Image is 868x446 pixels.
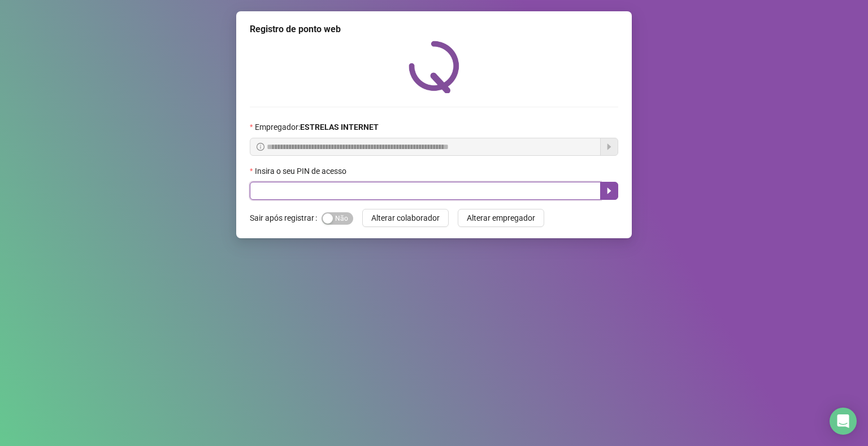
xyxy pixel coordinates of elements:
button: Alterar colaborador [362,209,449,227]
span: info-circle [257,143,264,151]
label: Insira o seu PIN de acesso [250,165,354,177]
div: Open Intercom Messenger [830,408,857,435]
span: Empregador : [255,121,379,133]
strong: ESTRELAS INTERNET [300,123,379,132]
span: Alterar colaborador [371,212,440,224]
span: caret-right [605,186,614,195]
label: Sair após registrar [250,209,322,227]
button: Alterar empregador [458,209,544,227]
div: Registro de ponto web [250,23,618,36]
span: Alterar empregador [467,212,535,224]
img: QRPoint [409,41,459,93]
